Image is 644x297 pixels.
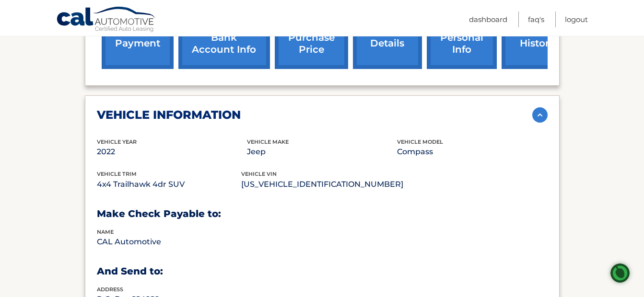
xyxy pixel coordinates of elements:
[565,11,588,27] a: Logout
[247,145,397,159] p: Jeep
[97,208,548,220] h3: Make Check Payable to:
[241,171,277,177] span: vehicle vin
[178,6,270,69] a: Add/Remove bank account info
[502,6,574,69] a: payment history
[353,6,422,69] a: account details
[469,11,507,27] a: Dashboard
[397,138,443,145] span: vehicle model
[97,235,247,249] p: CAL Automotive
[97,178,241,191] p: 4x4 Trailhawk 4dr SUV
[532,107,548,123] img: accordion-active.svg
[97,108,241,122] h2: vehicle information
[241,178,403,191] p: [US_VEHICLE_IDENTIFICATION_NUMBER]
[397,145,547,159] p: Compass
[97,145,247,159] p: 2022
[528,11,544,27] a: FAQ's
[97,171,137,177] span: vehicle trim
[97,228,114,235] span: name
[247,138,289,145] span: vehicle make
[56,6,157,34] a: Cal Automotive
[102,6,174,69] a: make a payment
[427,6,497,69] a: update personal info
[97,265,548,277] h3: And Send to:
[275,6,348,69] a: request purchase price
[97,138,137,145] span: vehicle Year
[97,286,123,293] span: address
